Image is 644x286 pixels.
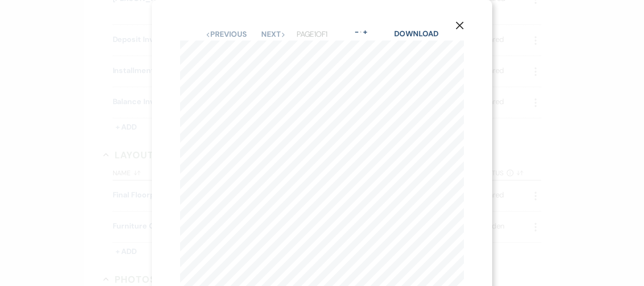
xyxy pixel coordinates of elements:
[297,28,327,41] p: Page 1 of 1
[394,29,438,39] a: Download
[353,28,360,36] button: -
[206,31,247,38] button: Previous
[261,31,286,38] button: Next
[362,28,369,36] button: +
